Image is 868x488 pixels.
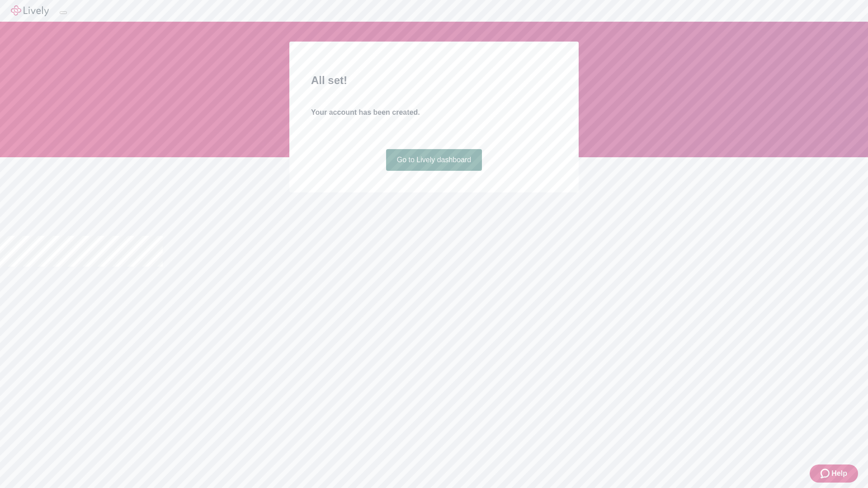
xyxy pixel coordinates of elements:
[831,468,847,479] span: Help
[311,72,557,89] h2: All set!
[386,149,482,171] a: Go to Lively dashboard
[11,5,49,16] img: Lively
[821,468,831,479] svg: Zendesk support icon
[60,11,67,14] button: Log out
[311,107,557,118] h4: Your account has been created.
[810,465,858,483] button: Zendesk support iconHelp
